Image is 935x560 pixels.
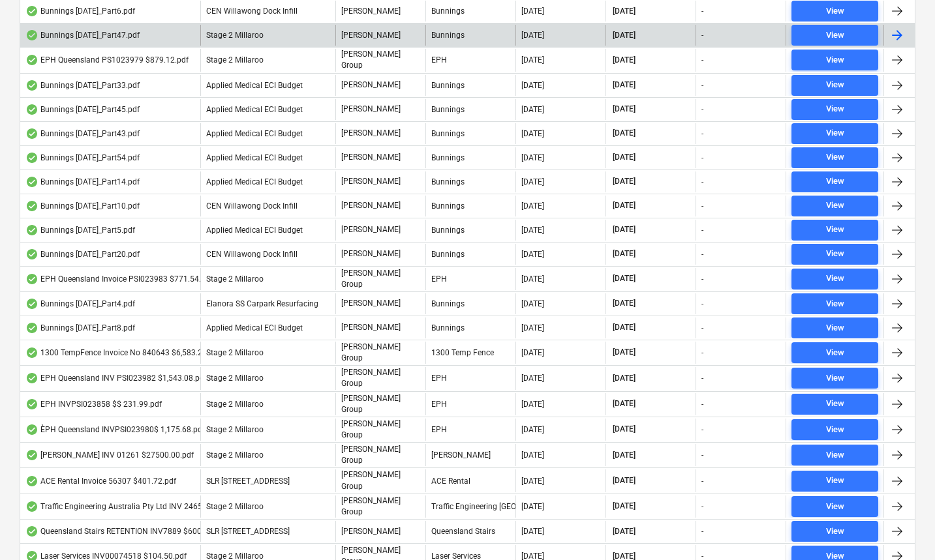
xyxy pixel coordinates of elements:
[701,477,703,486] div: -
[791,521,878,542] button: View
[425,444,515,466] div: [PERSON_NAME]
[521,105,544,114] div: [DATE]
[826,222,844,237] div: View
[826,174,844,189] div: View
[611,55,637,66] span: [DATE]
[611,128,637,139] span: [DATE]
[826,473,844,488] div: View
[826,4,844,19] div: View
[826,150,844,165] div: View
[341,495,420,518] p: [PERSON_NAME] Group
[341,30,401,41] p: [PERSON_NAME]
[425,99,515,120] div: Bunnings
[25,30,38,40] div: OCR finished
[25,274,38,284] div: OCR finished
[611,424,637,435] span: [DATE]
[521,502,544,511] div: [DATE]
[870,497,935,560] iframe: Chat Widget
[206,250,298,259] span: CEN Willawong Dock Infill
[25,373,207,383] div: EPH Queensland INV PSI023982 $1,543.08.pdf
[206,7,298,16] span: CEN Willawong Dock Infill
[611,104,637,115] span: [DATE]
[611,248,637,259] span: [DATE]
[341,444,420,466] p: [PERSON_NAME] Group
[25,201,38,211] div: OCR finished
[341,49,420,71] p: [PERSON_NAME] Group
[206,31,264,40] span: Stage 2 Millaroo
[791,220,878,241] button: View
[341,322,401,333] p: [PERSON_NAME]
[701,527,703,536] div: -
[701,31,703,40] div: -
[425,147,515,168] div: Bunnings
[341,248,401,259] p: [PERSON_NAME]
[791,445,878,465] button: View
[611,80,637,91] span: [DATE]
[791,75,878,96] button: View
[521,81,544,90] div: [DATE]
[25,104,140,115] div: Bunnings [DATE]_Part45.pdf
[25,501,38,512] div: OCR finished
[701,201,703,211] div: -
[425,293,515,314] div: Bunnings
[425,25,515,46] div: Bunnings
[791,317,878,338] button: View
[701,250,703,259] div: -
[826,371,844,386] div: View
[521,31,544,40] div: [DATE]
[826,53,844,68] div: View
[826,422,844,437] div: View
[341,6,401,17] p: [PERSON_NAME]
[25,424,205,435] div: ÈPH Queensland INVPSI023980$ 1,175.68.pdf
[611,200,637,211] span: [DATE]
[341,128,401,139] p: [PERSON_NAME]
[826,499,844,514] div: View
[425,268,515,290] div: EPH
[206,348,264,357] span: Stage 2 Millaroo
[791,50,878,70] button: View
[25,476,38,486] div: OCR finished
[425,171,515,192] div: Bunnings
[701,153,703,162] div: -
[425,1,515,22] div: Bunnings
[701,7,703,16] div: -
[521,450,544,460] div: [DATE]
[611,273,637,284] span: [DATE]
[521,348,544,357] div: [DATE]
[611,176,637,187] span: [DATE]
[25,526,231,537] div: Queensland Stairs RETENTION INV7889 $6008.31.pdf
[25,225,38,235] div: OCR finished
[425,469,515,492] div: ACE Rental
[826,78,844,93] div: View
[701,299,703,308] div: -
[425,317,515,338] div: Bunnings
[206,323,303,332] span: Applied Medical ECI Budget
[521,299,544,308] div: [DATE]
[25,399,162,409] div: EPH INVPSI023858 $$ 231.99.pdf
[25,373,38,383] div: OCR finished
[791,123,878,144] button: View
[25,347,221,358] div: 1300 TempFence Invoice No 840643 $6,583.28.pdf
[521,374,544,383] div: [DATE]
[25,501,252,512] div: Traffic Engineering Australia Pty Ltd INV 24657 $469.00.pdf
[791,171,878,192] button: View
[521,201,544,211] div: [DATE]
[701,81,703,90] div: -
[425,521,515,542] div: Queensland Stairs
[425,49,515,71] div: EPH
[611,152,637,163] span: [DATE]
[521,129,544,138] div: [DATE]
[25,424,38,435] div: OCR finished
[206,374,264,383] span: Stage 2 Millaroo
[521,477,544,486] div: [DATE]
[611,298,637,309] span: [DATE]
[206,201,298,211] span: CEN Willawong Dock Infill
[206,425,264,434] span: Stage 2 Millaroo
[25,104,38,115] div: OCR finished
[425,419,515,441] div: EPH
[611,501,637,512] span: [DATE]
[701,274,703,284] div: -
[341,526,401,537] p: [PERSON_NAME]
[425,220,515,241] div: Bunnings
[425,393,515,415] div: EPH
